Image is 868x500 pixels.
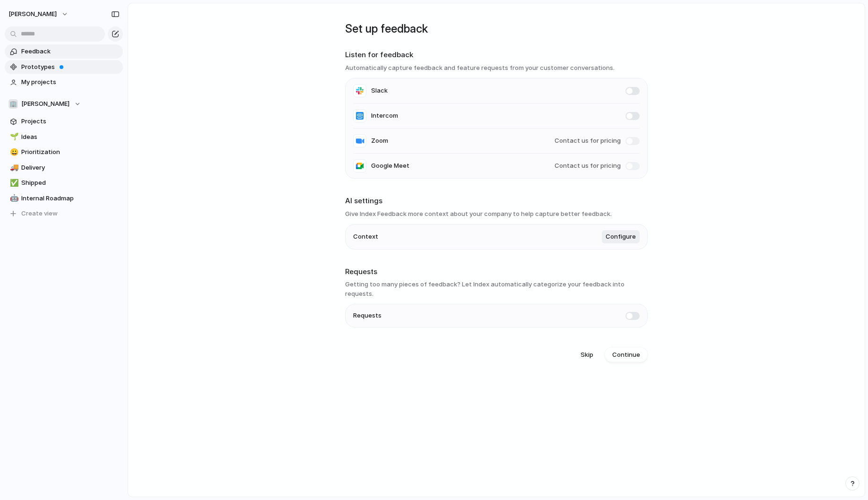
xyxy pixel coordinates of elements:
[345,50,648,60] h2: Listen for feedback
[9,178,18,188] button: ✅
[10,131,17,142] div: 🌱
[5,145,123,159] a: 😀Prioritization
[5,176,123,190] a: ✅Shipped
[21,163,120,172] span: Delivery
[5,207,123,221] button: Create view
[21,62,120,72] span: Prototypes
[353,232,378,241] span: Context
[21,78,120,87] span: My projects
[9,163,18,172] button: 🚚
[573,347,601,362] button: Skip
[5,97,123,111] button: 🏢[PERSON_NAME]
[21,47,120,56] span: Feedback
[371,86,388,95] span: Slack
[10,162,17,173] div: 🚚
[581,350,593,360] span: Skip
[5,114,123,129] a: Projects
[5,161,123,175] a: 🚚Delivery
[9,99,18,109] div: 🏢
[9,194,18,203] button: 🤖
[353,311,382,320] span: Requests
[555,161,621,171] span: Contact us for pricing
[371,161,409,171] span: Google Meet
[10,193,17,204] div: 🤖
[21,194,120,203] span: Internal Roadmap
[5,130,123,144] a: 🌱Ideas
[21,117,120,126] span: Projects
[345,63,648,73] h3: Automatically capture feedback and feature requests from your customer conversations.
[345,20,648,37] h1: Set up feedback
[555,136,621,146] span: Contact us for pricing
[612,350,640,360] span: Continue
[5,44,123,59] a: Feedback
[21,178,120,188] span: Shipped
[5,191,123,206] a: 🤖Internal Roadmap
[345,196,648,207] h2: AI settings
[9,147,18,157] button: 😀
[5,75,123,89] a: My projects
[345,209,648,219] h3: Give Index Feedback more context about your company to help capture better feedback.
[5,60,123,74] a: Prototypes
[21,99,69,109] span: [PERSON_NAME]
[371,111,398,121] span: Intercom
[605,347,648,362] button: Continue
[9,132,18,142] button: 🌱
[371,136,388,146] span: Zoom
[10,178,17,189] div: ✅
[602,230,640,243] button: Configure
[21,132,120,142] span: Ideas
[21,147,120,157] span: Prioritization
[4,7,73,22] button: [PERSON_NAME]
[345,267,648,277] h2: Requests
[10,147,17,158] div: 😀
[345,280,648,298] h3: Getting too many pieces of feedback? Let Index automatically categorize your feedback into requests.
[9,9,57,19] span: [PERSON_NAME]
[606,232,636,241] span: Configure
[21,209,58,218] span: Create view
